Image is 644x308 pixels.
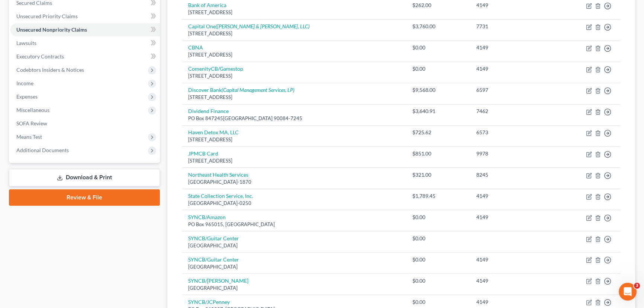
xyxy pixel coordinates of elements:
[16,120,47,126] span: SOFA Review
[188,30,400,37] div: [STREET_ADDRESS]
[188,108,229,114] a: Dividend Finance
[188,136,400,143] div: [STREET_ADDRESS]
[412,23,464,30] div: $3,760.00
[412,1,464,9] div: $262.00
[188,263,400,270] div: [GEOGRAPHIC_DATA]
[188,23,310,29] a: Capital One([PERSON_NAME] & [PERSON_NAME], LLC)
[476,108,547,115] div: 7462
[222,87,294,93] i: (Capital Management Services, LP)
[188,44,203,51] a: CBNA
[188,256,239,263] a: SYNCB/Guitar Center
[412,192,464,200] div: $1,789.45
[412,256,464,263] div: $0.00
[16,93,38,100] span: Expenses
[16,134,42,140] span: Means Test
[476,150,547,157] div: 9978
[412,86,464,94] div: $9,568.00
[10,36,160,50] a: Lawsuits
[188,94,400,101] div: [STREET_ADDRESS]
[10,117,160,130] a: SOFA Review
[16,53,64,60] span: Executory Contracts
[476,86,547,94] div: 6597
[634,283,640,289] span: 3
[188,221,400,228] div: PO Box 965015, [GEOGRAPHIC_DATA]
[188,129,239,135] a: Haven Detox MA, LLC
[476,192,547,200] div: 4149
[188,157,400,164] div: [STREET_ADDRESS]
[476,129,547,136] div: 6573
[188,193,253,199] a: State Collection Service, Inc.
[9,189,160,206] a: Review & File
[16,13,78,19] span: Unsecured Priority Claims
[476,214,547,221] div: 4149
[412,214,464,221] div: $0.00
[16,67,84,73] span: Codebtors Insiders & Notices
[16,147,69,153] span: Additional Documents
[188,242,400,249] div: [GEOGRAPHIC_DATA]
[476,1,547,9] div: 4149
[412,277,464,285] div: $0.00
[188,214,226,220] a: SYNCB/Amazon
[10,10,160,23] a: Unsecured Priority Claims
[10,23,160,36] a: Unsecured Nonpriority Claims
[188,285,400,292] div: [GEOGRAPHIC_DATA]
[10,50,160,63] a: Executory Contracts
[412,65,464,73] div: $0.00
[188,171,248,178] a: Northeast Health Services
[216,23,310,29] i: ([PERSON_NAME] & [PERSON_NAME], LLC)
[476,256,547,263] div: 4149
[476,171,547,179] div: 8245
[9,169,160,186] a: Download & Print
[476,44,547,51] div: 4149
[619,283,637,301] iframe: Intercom live chat
[188,2,226,8] a: Bank of America
[412,150,464,157] div: $851.00
[188,73,400,80] div: [STREET_ADDRESS]
[412,298,464,306] div: $0.00
[188,9,400,16] div: [STREET_ADDRESS]
[188,115,400,122] div: PO Box 847245[GEOGRAPHIC_DATA] 90084-7245
[412,129,464,136] div: $725.62
[16,107,49,113] span: Miscellaneous
[188,277,248,284] a: SYNCB/[PERSON_NAME]
[188,299,230,305] a: SYNCB/JCPenney
[188,150,218,157] a: JPMCB Card
[412,171,464,179] div: $321.00
[476,298,547,306] div: 4149
[412,235,464,242] div: $0.00
[412,44,464,51] div: $0.00
[476,23,547,30] div: 7731
[16,40,36,46] span: Lawsuits
[188,200,400,207] div: [GEOGRAPHIC_DATA]-0250
[188,65,243,72] a: ComenityCB/Gamestop
[188,87,294,93] a: Discover Bank(Capital Management Services, LP)
[16,80,33,86] span: Income
[188,51,400,58] div: [STREET_ADDRESS]
[476,65,547,73] div: 4149
[476,277,547,285] div: 4149
[16,26,87,33] span: Unsecured Nonpriority Claims
[412,108,464,115] div: $3,640.91
[188,235,239,241] a: SYNCB/Guitar Center
[188,179,400,186] div: [GEOGRAPHIC_DATA]-1870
